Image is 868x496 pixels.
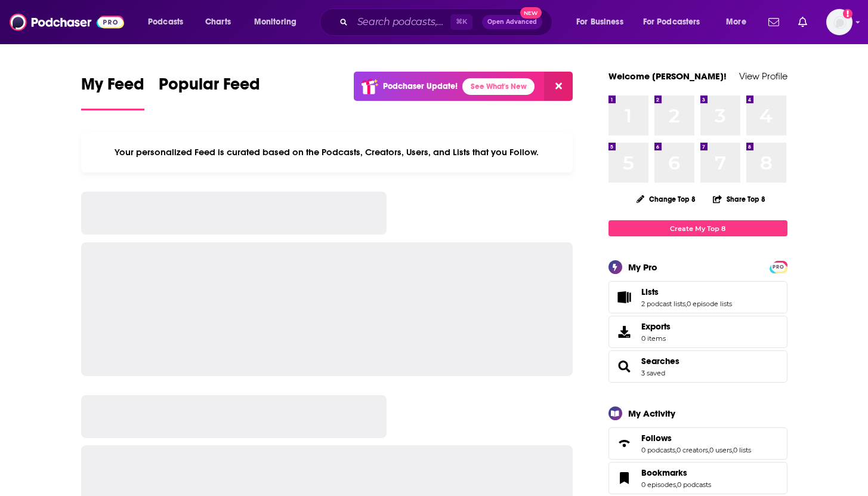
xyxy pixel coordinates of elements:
div: Your personalized Feed is curated based on the Podcasts, Creators, Users, and Lists that you Follow. [81,132,573,172]
button: Share Top 8 [712,187,766,211]
p: Podchaser Update! [383,81,458,91]
button: open menu [140,13,199,32]
span: New [520,7,542,19]
span: Monitoring [254,14,296,30]
span: Podcasts [148,14,183,30]
span: , [676,480,677,489]
span: Exports [641,321,671,332]
button: Show profile menu [826,9,852,35]
span: Bookmarks [641,467,687,478]
svg: Add a profile image [843,9,852,19]
a: Exports [608,316,787,348]
a: 0 users [709,446,732,454]
span: My Feed [81,74,144,101]
span: Lists [608,281,787,313]
button: open menu [635,13,718,32]
span: Logged in as rpendrick [826,9,852,35]
span: 0 items [641,334,671,343]
a: 0 podcasts [677,480,711,489]
a: 0 creators [677,446,708,454]
a: Show notifications dropdown [793,12,812,32]
span: Open Advanced [487,19,537,25]
span: For Podcasters [643,14,700,30]
a: 0 episodes [641,480,676,489]
button: Change Top 8 [629,192,703,207]
a: 2 podcast lists [641,300,685,308]
button: open menu [568,13,638,32]
span: , [708,446,709,454]
a: Searches [613,358,637,375]
span: Exports [613,324,637,340]
img: User Profile [826,9,852,35]
a: Searches [641,356,679,366]
a: Bookmarks [641,467,711,478]
button: Open AdvancedNew [482,15,542,29]
span: Follows [641,433,672,443]
a: View Profile [739,70,787,82]
span: , [732,446,733,454]
span: ⌘ K [450,14,472,30]
a: Lists [613,289,637,306]
div: My Activity [628,408,675,419]
span: Bookmarks [608,462,787,494]
span: Follows [608,427,787,460]
a: Follows [613,435,637,452]
span: , [675,446,677,454]
a: Popular Feed [159,74,260,110]
div: My Pro [628,261,657,273]
a: Follows [641,433,751,443]
span: For Business [576,14,623,30]
span: Popular Feed [159,74,260,101]
a: PRO [771,262,786,271]
button: open menu [246,13,312,32]
a: 0 episode lists [687,300,732,308]
a: Bookmarks [613,470,637,486]
a: See What's New [462,78,535,95]
a: Show notifications dropdown [764,12,784,32]
span: PRO [771,263,786,272]
div: Search podcasts, credits, & more... [331,8,564,36]
a: My Feed [81,74,144,110]
a: 3 saved [641,369,665,377]
span: , [685,300,687,308]
span: Charts [205,14,231,30]
a: Create My Top 8 [608,220,787,236]
input: Search podcasts, credits, & more... [353,13,450,32]
span: Searches [608,350,787,383]
span: Lists [641,286,659,297]
a: Charts [197,13,238,32]
span: More [726,14,746,30]
a: 0 lists [733,446,751,454]
img: Podchaser - Follow, Share and Rate Podcasts [10,11,124,33]
button: open menu [718,13,761,32]
a: 0 podcasts [641,446,675,454]
a: Welcome [PERSON_NAME]! [608,70,727,82]
a: Lists [641,286,732,297]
